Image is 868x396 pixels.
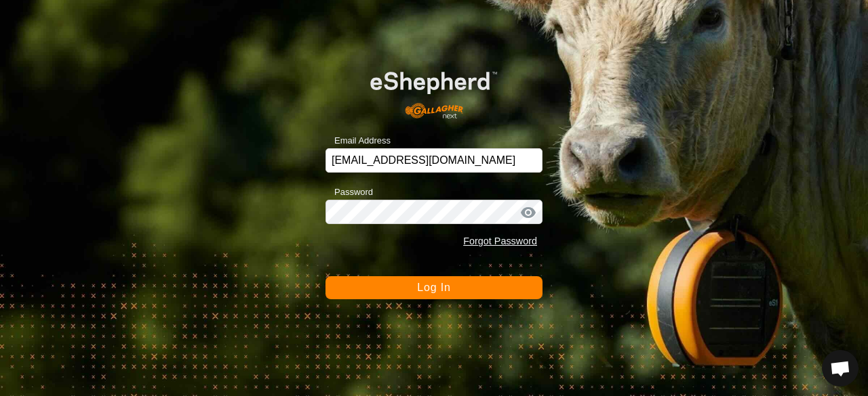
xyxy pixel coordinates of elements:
[325,185,373,199] label: Password
[417,282,450,293] span: Log In
[463,236,537,246] a: Forgot Password
[822,350,859,387] a: Open chat
[325,276,542,299] button: Log In
[325,148,542,173] input: Email Address
[325,134,391,148] label: Email Address
[347,53,521,127] img: E-shepherd Logo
